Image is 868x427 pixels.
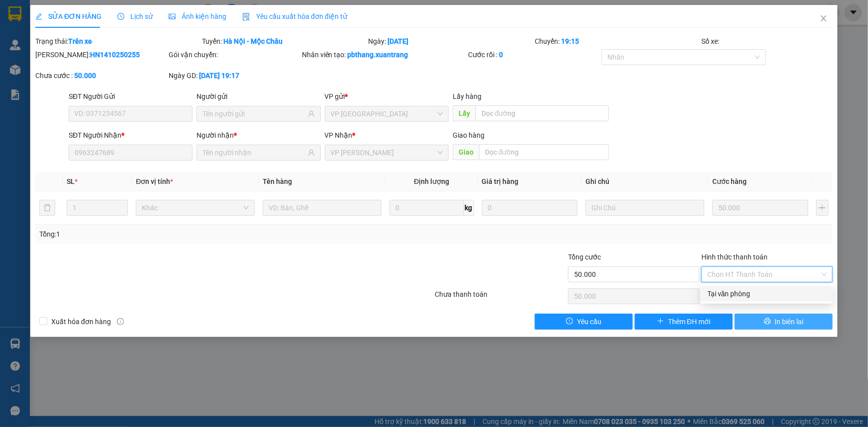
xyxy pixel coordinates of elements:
[117,12,153,20] span: Lịch sử
[117,13,124,20] span: clock-circle
[476,105,609,121] input: Dọc đường
[35,70,167,81] div: Chưa cước :
[142,200,249,215] span: Khác
[535,314,633,330] button: exclamation-circleYêu cầu
[331,106,443,121] span: VP HÀ NỘI
[657,318,664,326] span: plus
[482,200,578,216] input: 0
[31,5,65,16] span: HAIVAN
[701,253,768,261] label: Hình thức thanh toán
[816,200,829,216] button: plus
[479,144,609,160] input: Dọc đường
[700,36,834,47] div: Số xe:
[414,177,449,185] span: Định lượng
[534,36,700,47] div: Chuyến:
[4,56,30,62] span: Người gửi:
[117,318,124,325] span: info-circle
[707,267,827,282] span: Chọn HT Thanh Toán
[4,64,73,71] span: Người nhận:
[325,91,449,102] div: VP gửi
[263,200,382,216] input: VD: Bàn, Ghế
[202,147,305,158] input: Tên người nhận
[242,13,250,21] img: icon
[196,130,320,141] div: Người nhận
[453,131,484,139] span: Giao hàng
[35,12,101,20] span: SỬA ĐƠN HÀNG
[712,200,808,216] input: 0
[47,316,115,327] span: Xuất hóa đơn hàng
[566,318,573,326] span: exclamation-circle
[39,229,335,240] div: Tổng: 1
[712,177,747,185] span: Cước hàng
[668,316,710,327] span: Thêm ĐH mới
[434,289,568,306] div: Chưa thanh toán
[707,288,827,299] div: Tại văn phòng
[325,131,353,139] span: VP Nhận
[39,200,55,216] button: delete
[169,13,176,20] span: picture
[308,149,315,156] span: user
[32,30,64,40] em: Logistics
[302,49,467,60] div: Nhân viên tạo:
[568,253,601,261] span: Tổng cước
[35,63,73,71] span: 02421200111
[136,177,173,185] span: Đơn vị tính
[18,18,77,28] span: XUANTRANG
[94,10,145,25] span: VP [PERSON_NAME]
[69,91,193,102] div: SĐT Người Gửi
[68,37,92,45] b: Trên xe
[764,318,771,326] span: printer
[810,5,838,33] button: Close
[453,144,479,160] span: Giao
[331,145,443,160] span: VP MỘC CHÂU
[348,51,408,59] b: pbthang.xuantrang
[499,51,503,59] b: 0
[775,316,804,327] span: In biên lai
[35,13,42,20] span: edit
[464,200,474,216] span: kg
[561,37,579,45] b: 19:15
[35,49,167,60] div: [PERSON_NAME]:
[577,316,601,327] span: Yêu cầu
[453,105,476,121] span: Lấy
[242,12,347,20] span: Yêu cầu xuất hóa đơn điện tử
[169,49,300,60] div: Gói vận chuyển:
[196,91,320,102] div: Người gửi
[96,26,145,36] span: 0981 559 551
[453,92,482,100] span: Lấy hàng
[388,37,409,45] b: [DATE]
[308,110,315,117] span: user
[368,36,534,47] div: Ngày:
[263,177,292,185] span: Tên hàng
[581,172,708,191] th: Ghi chú
[202,108,305,119] input: Tên người gửi
[34,36,201,47] div: Trạng thái:
[169,12,226,20] span: Ảnh kiện hàng
[74,72,96,80] b: 50.000
[635,314,733,330] button: plusThêm ĐH mới
[67,177,75,185] span: SL
[199,72,239,80] b: [DATE] 19:17
[820,14,828,22] span: close
[482,177,519,185] span: Giá trị hàng
[585,200,704,216] input: Ghi Chú
[90,51,140,59] b: HN1410250255
[4,71,74,85] span: 0948090120
[468,49,599,60] div: Cước rồi :
[223,37,283,45] b: Hà Nội - Mộc Châu
[169,70,300,81] div: Ngày GD:
[201,36,368,47] div: Tuyến:
[735,314,833,330] button: printerIn biên lai
[69,130,193,141] div: SĐT Người Nhận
